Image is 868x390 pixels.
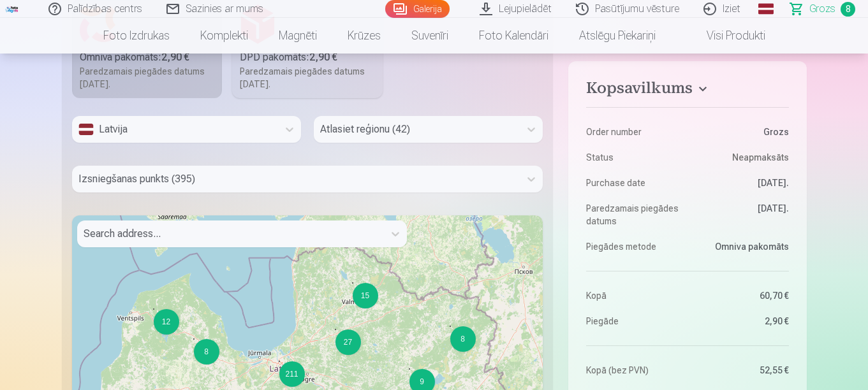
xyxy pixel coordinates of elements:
[5,5,19,13] img: /fa1
[694,202,789,227] dd: [DATE].
[586,79,788,102] button: Kopsavilkums
[564,18,671,54] a: Atslēgu piekariņi
[694,240,789,253] dd: Omniva pakomāts
[586,315,681,328] dt: Piegāde
[279,361,305,387] div: 211
[409,368,410,370] div: 9
[450,326,476,352] div: 8
[353,283,378,308] div: 15
[586,151,681,164] dt: Status
[396,18,464,54] a: Suvenīri
[154,309,179,335] div: 12
[586,289,681,302] dt: Kopā
[450,326,451,327] div: 8
[335,329,336,330] div: 27
[153,308,154,310] div: 12
[694,364,789,377] dd: 52,55 €
[193,338,195,340] div: 8
[694,177,789,189] dd: [DATE].
[732,151,789,164] span: Neapmaksāts
[78,122,272,137] div: Latvija
[309,51,337,63] b: 2,90 €
[263,18,332,54] a: Magnēti
[586,240,681,253] dt: Piegādes metode
[809,1,835,17] span: Grozs
[335,329,361,355] div: 27
[279,361,280,362] div: 211
[240,65,375,90] div: Paredzamais piegādes datums [DATE].
[185,18,263,54] a: Komplekti
[671,18,781,54] a: Visi produkti
[88,18,185,54] a: Foto izdrukas
[586,364,681,377] dt: Kopā (bez PVN)
[841,2,855,17] span: 8
[694,315,789,328] dd: 2,90 €
[586,177,681,189] dt: Purchase date
[161,51,189,63] b: 2,90 €
[586,202,681,227] dt: Paredzamais piegādes datums
[194,339,219,365] div: 8
[694,289,789,302] dd: 60,70 €
[80,50,215,65] div: Omniva pakomāts :
[586,126,681,138] dt: Order number
[694,126,789,138] dd: Grozs
[240,50,375,65] div: DPD pakomāts :
[352,282,353,284] div: 15
[332,18,396,54] a: Krūzes
[464,18,564,54] a: Foto kalendāri
[80,65,215,90] div: Paredzamais piegādes datums [DATE].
